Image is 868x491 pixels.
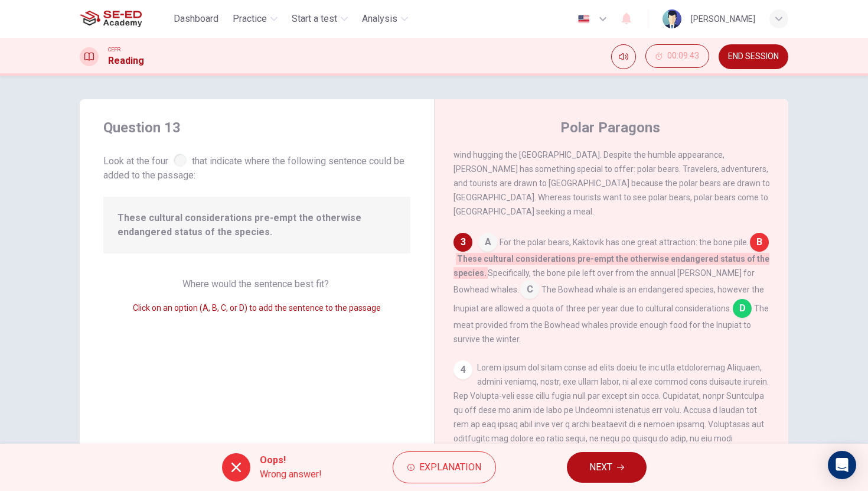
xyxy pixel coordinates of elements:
span: Explanation [419,459,481,476]
span: For the polar bears, Kaktovik has one great attraction: the bone pile. [500,238,749,247]
img: SE-ED Academy logo [80,7,142,31]
span: The Bowhead whale is an endangered species, however the Inupiat are allowed a quota of three per ... [453,285,764,313]
span: NEXT [589,459,612,476]
button: NEXT [567,452,647,483]
button: Practice [228,8,282,30]
div: [PERSON_NAME] [691,12,755,26]
button: 00:09:43 [645,44,709,68]
span: A [478,233,497,252]
a: SE-ED Academy logo [80,7,169,31]
span: END SESSION [728,52,779,61]
div: Open Intercom Messenger [828,451,856,479]
span: Start a test [292,12,337,26]
span: Where would the sentence best fit? [182,278,331,290]
span: Analysis [362,12,397,26]
h4: Question 13 [103,118,410,137]
span: These cultural considerations pre-empt the otherwise endangered status of the species. [118,211,396,239]
h4: Polar Paragons [560,118,660,137]
span: Oops! [260,453,322,467]
button: Start a test [287,8,353,30]
span: Dashboard [174,12,218,26]
span: CEFR [108,45,120,54]
img: Profile picture [663,9,681,28]
button: Explanation [393,451,496,483]
button: Analysis [357,8,413,30]
span: The meat provided from the Bowhead whales provide enough food for the Inupiat to survive the winter. [453,304,769,344]
span: 00:09:43 [667,51,699,61]
span: Click on an option (A, B, C, or D) to add the sentence to the passage [133,303,381,313]
span: C [520,280,539,299]
div: 3 [453,233,472,252]
div: Hide [645,44,709,69]
span: Practice [233,12,267,26]
span: Wrong answer! [260,467,322,482]
button: Dashboard [169,8,223,30]
div: Mute [611,44,636,69]
div: 4 [453,360,472,379]
span: B [750,233,769,252]
span: D [733,299,752,318]
span: These cultural considerations pre-empt the otherwise endangered status of the species. [453,253,769,279]
button: END SESSION [719,44,788,69]
span: Look at the four that indicate where the following sentence could be added to the passage: [103,151,410,183]
h1: Reading [108,54,144,68]
span: Specifically, the bone pile left over from the annual [PERSON_NAME] for Bowhead whales. [453,268,755,294]
img: en [576,15,591,24]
